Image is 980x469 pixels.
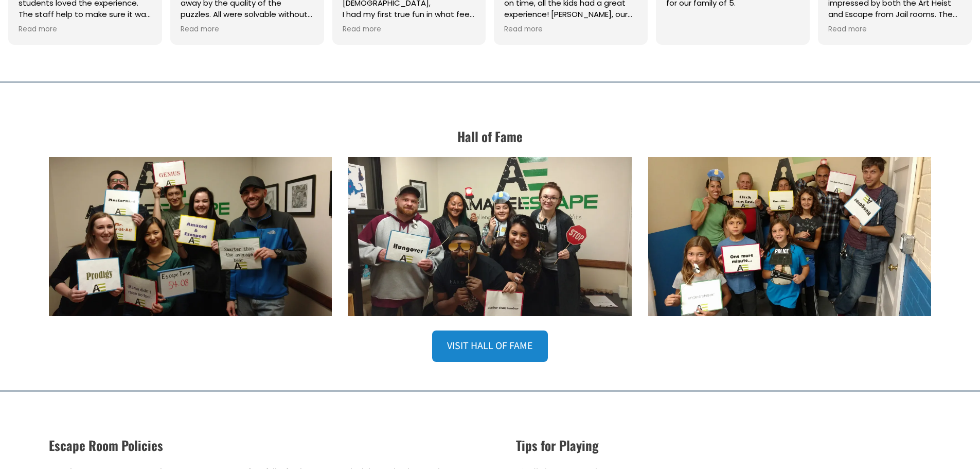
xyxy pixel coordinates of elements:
[19,25,57,34] span: Read more
[504,25,543,34] span: Read more
[181,25,219,34] span: Read more
[828,25,867,34] span: Read more
[432,331,547,362] a: VISIT HALL OF FAME
[49,436,464,455] h2: Escape Room Policies
[516,436,931,455] h2: Tips for Playing
[343,25,381,34] span: Read more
